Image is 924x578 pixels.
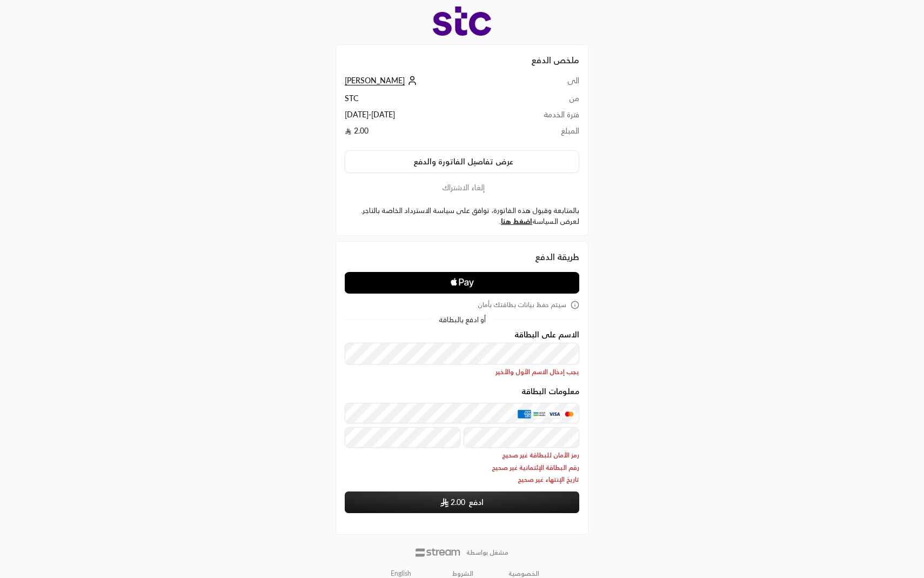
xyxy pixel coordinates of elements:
[345,76,405,85] span: [PERSON_NAME]
[466,548,508,557] p: مشغل بواسطة
[345,368,579,376] p: يجب إدخال الاسم الأول والأخير
[514,330,579,339] label: الاسم على البطاقة
[345,182,579,194] button: إلغاء الاشتراك
[345,387,579,396] legend: معلومات البطاقة
[501,217,532,225] a: اضغط هنا
[345,427,460,448] input: تاريخ الانتهاء
[345,475,579,484] span: تاريخ الإنتهاء غير صحيح
[345,387,579,484] div: معلومات البطاقة
[433,6,491,36] img: Company Logo
[440,498,448,507] img: SAR
[478,301,566,309] span: سيتم حفظ بيانات بطاقتك بأمان
[504,109,579,125] td: فترة الخدمة
[345,451,579,460] span: رمز الأمان للبطاقة غير صحيح
[345,403,579,423] input: بطاقة ائتمانية
[451,497,465,508] span: 2.00
[345,150,579,173] button: عرض تفاصيل الفاتورة والدفع
[345,125,504,142] td: 2.00
[345,330,579,376] div: الاسم على البطاقة
[345,491,579,513] button: ادفع SAR2.00
[518,409,531,418] img: AMEX
[452,569,473,578] a: الشروط
[345,250,579,263] div: طريقة الدفع
[548,409,561,418] img: Visa
[533,409,546,418] img: MADA
[504,93,579,109] td: من
[504,75,579,93] td: الى
[345,463,579,472] span: رقم البطاقة الإئتمانية غير صحيح
[345,76,420,85] a: [PERSON_NAME]
[345,205,579,227] label: بالمتابعة وقبول هذه الفاتورة، توافق على سياسة الاسترداد الخاصة بالتاجر. لعرض السياسة .
[345,109,504,125] td: [DATE] - [DATE]
[508,569,539,578] a: الخصوصية
[464,427,579,448] input: رمز التحقق CVC
[439,316,486,323] span: أو ادفع بالبطاقة
[345,93,504,109] td: STC
[345,54,579,67] h2: ملخص الدفع
[504,125,579,142] td: المبلغ
[563,409,575,418] img: MasterCard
